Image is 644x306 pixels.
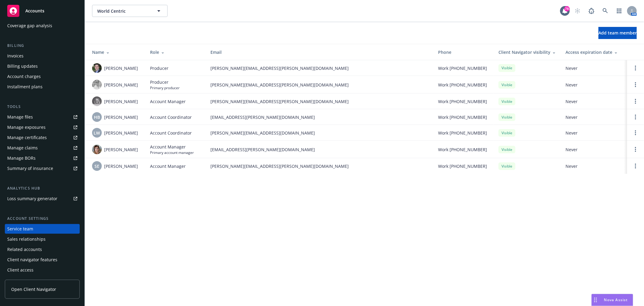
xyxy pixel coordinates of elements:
[92,96,102,106] img: photo
[632,129,639,136] a: Open options
[5,164,80,173] a: Summary of insurance
[5,153,80,163] a: Manage BORs
[5,265,80,275] a: Client access
[5,122,80,132] a: Manage exposures
[613,5,625,17] a: Switch app
[7,245,42,254] div: Related accounts
[7,82,43,92] div: Installment plans
[566,65,622,71] span: Never
[632,64,639,72] a: Open options
[498,162,515,170] div: Visible
[572,5,584,17] a: Start snowing
[95,163,99,169] span: SE
[438,98,487,105] span: Work [PHONE_NUMBER]
[7,61,38,71] div: Billing updates
[5,245,80,254] a: Related accounts
[7,164,53,173] div: Summary of insurance
[150,150,194,155] span: Primary account manager
[566,98,622,105] span: Never
[7,224,33,234] div: Service team
[438,65,487,71] span: Work [PHONE_NUMBER]
[498,98,515,105] div: Visible
[5,104,80,110] div: Tools
[585,5,598,17] a: Report a Bug
[94,130,100,136] span: LW
[210,98,428,105] span: [PERSON_NAME][EMAIL_ADDRESS][PERSON_NAME][DOMAIN_NAME]
[598,27,637,39] button: Add team member
[438,130,487,136] span: Work [PHONE_NUMBER]
[7,133,47,142] div: Manage certificates
[150,85,180,90] span: Primary producer
[5,112,80,122] a: Manage files
[210,163,428,169] span: [PERSON_NAME][EMAIL_ADDRESS][PERSON_NAME][DOMAIN_NAME]
[92,49,140,55] div: Name
[150,79,180,85] span: Producer
[5,234,80,244] a: Sales relationships
[498,129,515,137] div: Visible
[7,143,38,153] div: Manage claims
[104,98,138,105] span: [PERSON_NAME]
[5,133,80,142] a: Manage certificates
[498,113,515,121] div: Visible
[592,294,599,306] div: Drag to move
[599,5,611,17] a: Search
[5,72,80,81] a: Account charges
[566,82,622,88] span: Never
[210,82,428,88] span: [PERSON_NAME][EMAIL_ADDRESS][PERSON_NAME][DOMAIN_NAME]
[92,5,168,17] button: World Centric
[591,294,633,306] button: Nova Assist
[25,8,44,13] span: Accounts
[92,63,102,73] img: photo
[150,98,186,105] span: Account Manager
[7,122,46,132] div: Manage exposures
[150,163,186,169] span: Account Manager
[7,234,46,244] div: Sales relationships
[598,30,637,36] span: Add team member
[92,145,102,154] img: photo
[438,114,487,120] span: Work [PHONE_NUMBER]
[438,163,487,169] span: Work [PHONE_NUMBER]
[632,162,639,170] a: Open options
[150,144,194,150] span: Account Manager
[104,163,138,169] span: [PERSON_NAME]
[438,82,487,88] span: Work [PHONE_NUMBER]
[5,51,80,61] a: Invoices
[438,49,489,55] div: Phone
[94,114,100,120] span: HB
[104,82,138,88] span: [PERSON_NAME]
[632,81,639,88] a: Open options
[5,2,80,19] a: Accounts
[5,185,80,191] div: Analytics hub
[150,114,192,120] span: Account Coordinator
[498,49,556,55] div: Client Navigator visibility
[104,114,138,120] span: [PERSON_NAME]
[7,51,24,61] div: Invoices
[7,194,57,203] div: Loss summary generator
[5,61,80,71] a: Billing updates
[566,130,622,136] span: Never
[150,49,201,55] div: Role
[632,113,639,121] a: Open options
[150,65,168,71] span: Producer
[5,255,80,265] a: Client navigator features
[438,146,487,153] span: Work [PHONE_NUMBER]
[566,146,622,153] span: Never
[632,98,639,105] a: Open options
[7,265,34,275] div: Client access
[498,64,515,72] div: Visible
[564,6,570,11] div: 78
[5,224,80,234] a: Service team
[104,130,138,136] span: [PERSON_NAME]
[7,21,52,31] div: Coverage gap analysis
[104,65,138,71] span: [PERSON_NAME]
[5,21,80,31] a: Coverage gap analysis
[498,81,515,89] div: Visible
[7,153,36,163] div: Manage BORs
[5,82,80,92] a: Installment plans
[5,194,80,203] a: Loss summary generator
[97,8,149,14] span: World Centric
[210,146,428,153] span: [EMAIL_ADDRESS][PERSON_NAME][DOMAIN_NAME]
[7,72,41,81] div: Account charges
[210,130,428,136] span: [PERSON_NAME][EMAIL_ADDRESS][DOMAIN_NAME]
